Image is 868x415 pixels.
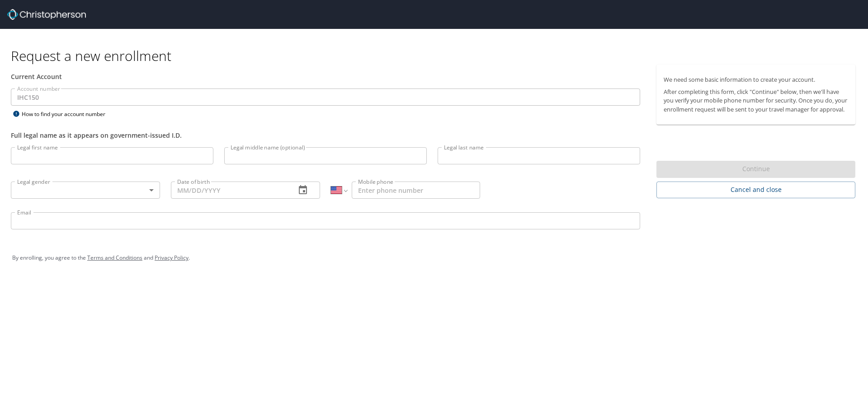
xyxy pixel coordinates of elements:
[87,254,142,261] a: Terms and Conditions
[664,88,848,114] p: After completing this form, click "Continue" below, then we'll have you verify your mobile phone ...
[171,182,288,199] input: MM/DD/YYYY
[11,182,160,199] div: ​
[155,254,189,261] a: Privacy Policy
[7,9,86,20] img: cbt logo
[11,108,124,120] div: How to find your account number
[11,47,863,65] h1: Request a new enrollment
[664,75,848,84] p: We need some basic information to create your account.
[11,131,640,140] div: Full legal name as it appears on government-issued I.D.
[352,182,480,199] input: Enter phone number
[12,247,856,269] div: By enrolling, you agree to the and .
[656,182,855,198] button: Cancel and close
[11,72,640,81] div: Current Account
[664,184,848,196] span: Cancel and close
